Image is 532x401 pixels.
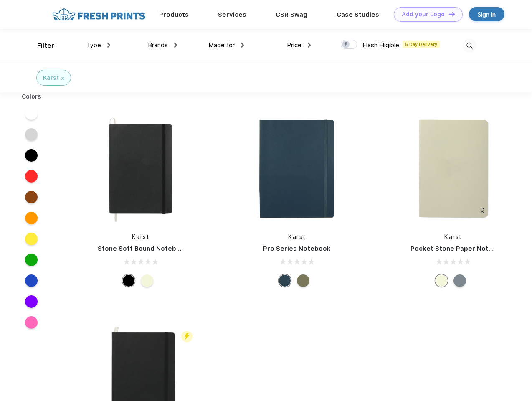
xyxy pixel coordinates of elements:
[159,11,189,18] a: Products
[43,74,59,82] div: Karst
[85,113,196,224] img: func=resize&h=266
[410,245,509,252] a: Pocket Stone Paper Notebook
[15,92,48,101] div: Colors
[148,41,168,49] span: Brands
[122,274,135,287] div: Black
[362,41,399,49] span: Flash Eligible
[61,77,64,80] img: filter_cancel.svg
[435,274,448,287] div: Beige
[263,245,331,252] a: Pro Series Notebook
[398,113,509,224] img: func=resize&h=266
[449,12,455,16] img: DT
[241,43,244,48] img: dropdown.png
[403,41,440,48] span: 5 Day Delivery
[98,245,188,252] a: Stone Soft Bound Notebook
[478,10,496,19] div: Sign in
[208,41,235,49] span: Made for
[86,41,101,49] span: Type
[174,43,177,48] img: dropdown.png
[141,274,153,287] div: Beige
[50,7,148,22] img: fo%20logo%202.webp
[37,41,54,51] div: Filter
[287,41,301,49] span: Price
[297,274,309,287] div: Olive
[218,11,246,18] a: Services
[463,39,476,53] img: desktop_search.svg
[107,43,110,48] img: dropdown.png
[279,274,291,287] div: Navy
[402,11,445,18] div: Add your Logo
[132,233,150,240] a: Karst
[444,233,462,240] a: Karst
[453,274,466,287] div: Gray
[241,113,352,224] img: func=resize&h=266
[288,233,306,240] a: Karst
[276,11,307,18] a: CSR Swag
[181,331,193,342] img: flash_active_toggle.svg
[469,7,504,21] a: Sign in
[308,43,311,48] img: dropdown.png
